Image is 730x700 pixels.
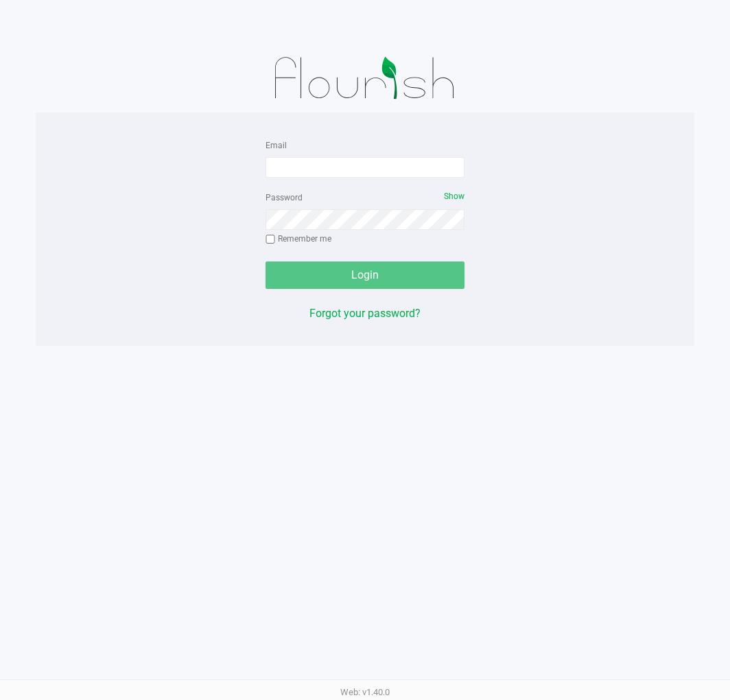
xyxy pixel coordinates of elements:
[444,191,464,201] span: Show
[266,191,303,204] label: Password
[266,235,275,244] input: Remember me
[309,305,421,322] button: Forgot your password?
[266,139,287,152] label: Email
[266,233,331,245] label: Remember me
[340,687,390,697] span: Web: v1.40.0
